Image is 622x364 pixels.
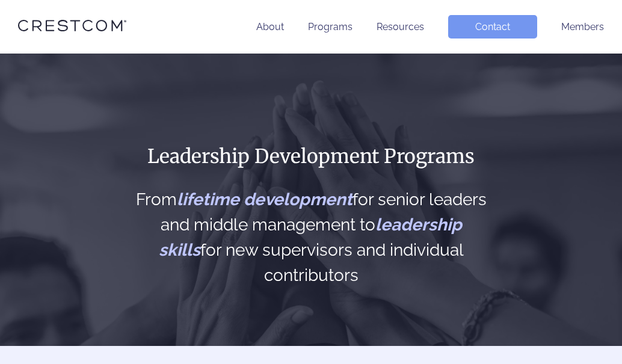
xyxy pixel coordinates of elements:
[159,215,462,260] span: leadership skills
[132,144,491,169] h1: Leadership Development Programs
[177,190,353,209] span: lifetime development
[448,15,537,39] a: Contact
[561,21,604,32] a: Members
[308,21,353,32] a: Programs
[132,187,491,288] h2: From for senior leaders and middle management to for new supervisors and individual contributors
[256,21,284,32] a: About
[377,21,424,32] a: Resources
